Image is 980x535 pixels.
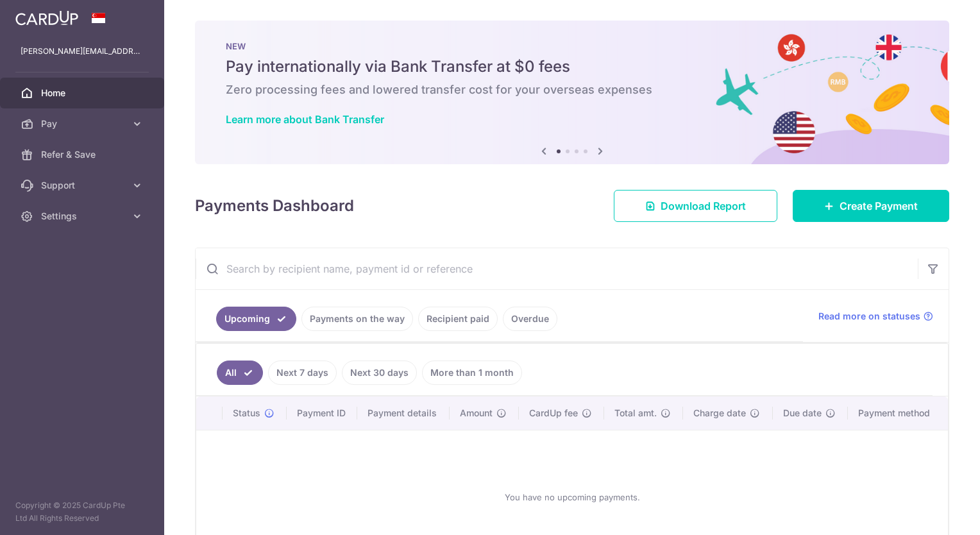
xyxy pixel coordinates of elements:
[529,407,578,420] span: CardUp fee
[301,307,413,331] a: Payments on the way
[233,407,260,420] span: Status
[422,361,522,385] a: More than 1 month
[287,396,358,430] th: Payment ID
[503,307,557,331] a: Overdue
[693,407,746,420] span: Charge date
[195,21,949,164] img: Bank transfer banner
[41,148,126,161] span: Refer & Save
[848,396,948,430] th: Payment method
[226,113,384,126] a: Learn more about Bank Transfer
[783,407,822,420] span: Due date
[661,198,746,214] span: Download Report
[342,361,417,385] a: Next 30 days
[15,10,78,26] img: CardUp
[818,310,933,323] a: Read more on statuses
[41,117,126,130] span: Pay
[614,407,657,420] span: Total amt.
[818,310,920,323] span: Read more on statuses
[41,87,126,99] span: Home
[196,248,918,289] input: Search by recipient name, payment id or reference
[21,45,144,58] p: [PERSON_NAME][EMAIL_ADDRESS][PERSON_NAME][DOMAIN_NAME]
[217,361,263,385] a: All
[793,190,949,222] a: Create Payment
[195,194,354,217] h4: Payments Dashboard
[226,82,918,98] h6: Zero processing fees and lowered transfer cost for your overseas expenses
[357,396,450,430] th: Payment details
[614,190,777,222] a: Download Report
[41,179,126,192] span: Support
[41,210,126,223] span: Settings
[226,41,918,51] p: NEW
[216,307,296,331] a: Upcoming
[418,307,498,331] a: Recipient paid
[226,56,918,77] h5: Pay internationally via Bank Transfer at $0 fees
[268,361,337,385] a: Next 7 days
[460,407,493,420] span: Amount
[840,198,918,214] span: Create Payment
